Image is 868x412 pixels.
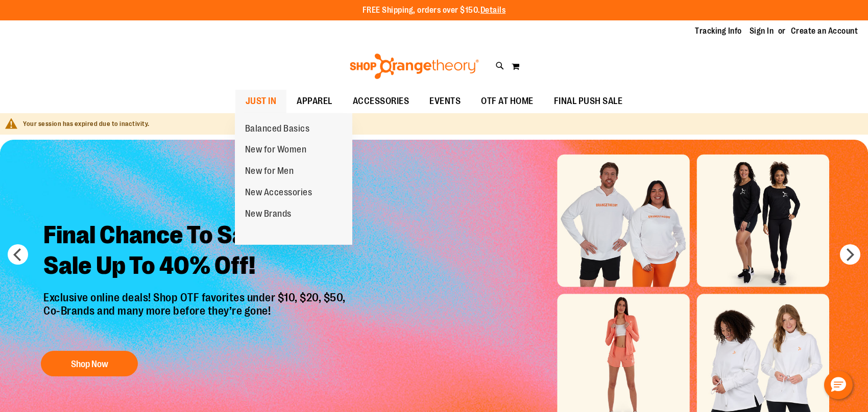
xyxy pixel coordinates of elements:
p: FREE Shipping, orders over $150. [363,5,506,16]
span: OTF AT HOME [481,90,534,113]
a: New Brands [235,203,302,225]
a: FINAL PUSH SALE [544,90,633,113]
h2: Final Chance To Save - Sale Up To 40% Off! [36,212,356,291]
span: New for Men [245,166,294,178]
div: Your session has expired due to inactivity. [23,119,858,129]
span: ACCESSORIES [353,90,409,113]
span: EVENTS [429,90,461,113]
button: prev [8,244,28,265]
a: New for Women [235,139,317,161]
a: New for Men [235,161,304,182]
ul: JUST IN [235,113,352,245]
a: Sign In [750,25,774,37]
img: Shop Orangetheory [348,54,480,79]
a: New Accessories [235,182,323,203]
a: OTF AT HOME [471,90,544,113]
a: JUST IN [235,90,287,113]
span: APPAREL [297,90,332,113]
a: Tracking Info [695,25,742,37]
span: JUST IN [246,90,277,113]
a: Balanced Basics [235,118,320,140]
a: ACCESSORIES [343,90,420,113]
span: New Brands [245,209,292,221]
a: Final Chance To Save -Sale Up To 40% Off! Exclusive online deals! Shop OTF favorites under $10, $... [36,212,356,382]
span: FINAL PUSH SALE [554,90,623,113]
span: Balanced Basics [245,123,310,136]
button: Shop Now [41,351,138,376]
a: EVENTS [419,90,471,113]
a: APPAREL [286,90,343,113]
button: next [840,244,860,265]
p: Exclusive online deals! Shop OTF favorites under $10, $20, $50, Co-Brands and many more before th... [36,291,356,341]
a: Create an Account [791,25,858,37]
button: Hello, have a question? Let’s chat. [824,371,853,399]
a: Details [480,6,506,15]
span: New Accessories [245,187,312,200]
span: New for Women [245,144,307,157]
